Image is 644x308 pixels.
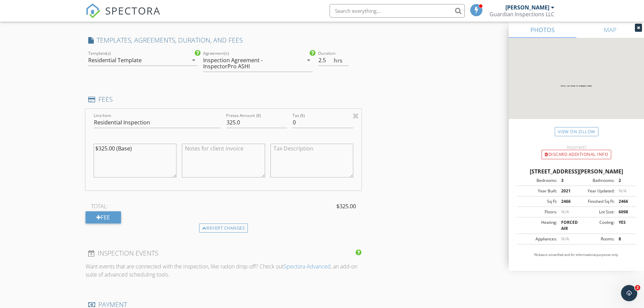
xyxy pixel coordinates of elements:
[305,56,313,64] i: arrow_drop_down
[519,198,557,205] div: Sq Ft:
[519,219,557,232] div: Heating:
[557,198,576,205] div: 2466
[615,198,634,205] div: 2466
[284,263,331,270] a: Spectora Advanced
[615,219,634,232] div: YES
[86,3,100,18] img: The Best Home Inspection Software - Spectora
[86,262,362,279] p: Want events that are connected with the inspection, like radon drop-off? Check out , an add-on su...
[88,249,359,258] h4: INSPECTION EVENTS
[557,219,576,232] div: FORCED AIR
[190,56,198,64] i: arrow_drop_down
[615,209,634,215] div: 6098
[576,209,615,215] div: Lot Size:
[505,4,549,11] div: [PERSON_NAME]
[91,202,108,210] span: TOTAL:
[334,58,342,63] span: hrs
[576,219,615,232] div: Cooling:
[576,188,615,194] div: Year Updated:
[105,3,161,18] span: SPECTORA
[336,202,356,210] span: $325.00
[557,188,576,194] div: 2021
[542,150,611,159] div: Discard Additional info
[318,55,349,66] input: 0.0
[519,188,557,194] div: Year Built:
[555,127,598,136] a: View on Zillow
[557,177,576,184] div: 3
[517,167,636,175] div: [STREET_ADDRESS][PERSON_NAME]
[203,57,293,69] div: Inspection Agreement - InspectorPro ASHI
[509,38,644,135] img: streetview
[88,95,359,104] h4: FEES
[88,57,142,63] div: Residential Template
[519,177,557,184] div: Bedrooms:
[490,11,554,18] div: Guardian Inspections LLC
[519,236,557,242] div: Appliances:
[330,4,465,18] input: Search everything...
[576,198,615,205] div: Finished Sq Ft:
[576,236,615,242] div: Rooms:
[615,177,634,184] div: 2
[561,209,569,215] span: N/A
[619,188,626,194] span: N/A
[86,211,121,223] div: Fee
[621,285,637,301] iframe: Intercom live chat
[88,36,359,45] h4: TEMPLATES, AGREEMENTS, DURATION, AND FEES
[576,22,644,38] a: MAP
[561,236,569,242] span: N/A
[576,177,615,184] div: Bathrooms:
[199,223,248,233] div: Revert changes
[635,285,640,290] span: 2
[86,9,161,23] a: SPECTORA
[615,236,634,242] div: 8
[517,253,636,257] p: All data is unverified and for informational purposes only.
[509,22,576,38] a: PHOTOS
[509,144,644,150] div: Incorrect?
[519,209,557,215] div: Floors:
